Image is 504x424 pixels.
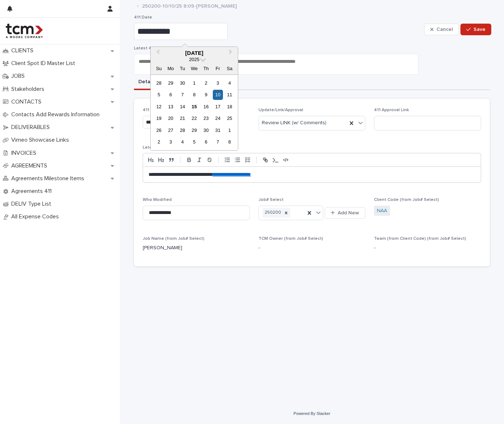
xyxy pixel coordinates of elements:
[201,90,211,100] div: Choose Thursday, October 9th, 2025
[377,207,387,215] a: NAA
[154,90,164,100] div: Choose Sunday, October 5th, 2025
[134,75,159,90] button: Details
[189,90,199,100] div: Choose Wednesday, October 8th, 2025
[189,102,199,112] div: Choose Wednesday, October 15th, 2025
[213,90,223,100] div: Choose Friday, October 10th, 2025
[154,102,164,112] div: Choose Sunday, October 12th, 2025
[8,60,81,67] p: Client Spot ID Master List
[8,124,56,131] p: DELIVERABLES
[8,111,105,118] p: Contacts Add Rewards Information
[201,102,211,112] div: Choose Thursday, October 16th, 2025
[225,78,235,88] div: Choose Saturday, October 4th, 2025
[166,113,175,123] div: Choose Monday, October 20th, 2025
[134,15,152,20] span: 411 Date
[154,113,164,123] div: Choose Sunday, October 19th, 2025
[259,244,366,252] p: -
[8,137,75,144] p: Vimeo Showcase Links
[225,137,235,147] div: Choose Saturday, November 8th, 2025
[424,24,459,35] button: Cancel
[178,125,187,135] div: Choose Tuesday, October 28th, 2025
[213,78,223,88] div: Choose Friday, October 3rd, 2025
[473,27,485,32] span: Save
[153,77,235,148] div: month 2025-10
[225,102,235,112] div: Choose Saturday, October 18th, 2025
[225,125,235,135] div: Choose Saturday, November 1st, 2025
[154,137,164,147] div: Choose Sunday, November 2nd, 2025
[201,64,211,73] div: Th
[8,47,39,54] p: CLIENTS
[8,86,50,93] p: Stakeholders
[225,90,235,100] div: Choose Saturday, October 11th, 2025
[201,113,211,123] div: Choose Thursday, October 23rd, 2025
[262,119,326,127] span: Review LINK (w/ Comments)
[225,113,235,123] div: Choose Saturday, October 25th, 2025
[213,113,223,123] div: Choose Friday, October 24th, 2025
[8,98,47,105] p: CONTACTS
[166,102,175,112] div: Choose Monday, October 13th, 2025
[201,137,211,147] div: Choose Thursday, November 6th, 2025
[213,102,223,112] div: Choose Friday, October 17th, 2025
[293,411,330,416] a: Powered By Stacker
[8,73,31,80] p: JOBS
[178,113,187,123] div: Choose Tuesday, October 21st, 2025
[189,113,199,123] div: Choose Wednesday, October 22nd, 2025
[166,90,175,100] div: Choose Monday, October 6th, 2025
[143,145,164,150] span: Latest 411
[143,108,161,112] span: 411 Date
[436,27,453,32] span: Cancel
[8,201,57,207] p: DELIV Type List
[8,188,57,195] p: Agreements 411
[166,64,175,73] div: Mo
[374,108,409,112] span: 411 Approval Link
[225,64,235,73] div: Sa
[151,48,163,59] button: Previous Month
[178,64,187,73] div: Tu
[178,78,187,88] div: Choose Tuesday, September 30th, 2025
[154,78,164,88] div: Choose Sunday, September 28th, 2025
[201,125,211,135] div: Choose Thursday, October 30th, 2025
[201,78,211,88] div: Choose Thursday, October 2nd, 2025
[134,46,155,51] span: Latest 411
[460,24,491,35] button: Save
[325,207,365,219] button: Add New
[166,125,175,135] div: Choose Monday, October 27th, 2025
[189,64,199,73] div: We
[213,125,223,135] div: Choose Friday, October 31st, 2025
[178,137,187,147] div: Choose Tuesday, November 4th, 2025
[259,108,303,112] span: Update/Link/Approval
[189,57,199,62] span: 2025
[178,90,187,100] div: Choose Tuesday, October 7th, 2025
[189,125,199,135] div: Choose Wednesday, October 29th, 2025
[8,150,42,157] p: INVOICES
[8,175,90,182] p: Agreements Milestone Items
[8,213,65,220] p: All Expense Codes
[6,24,43,38] img: 4hMmSqQkux38exxPVZHQ
[213,64,223,73] div: Fr
[259,237,323,241] span: TCM Owner (from Job# Select)
[166,78,175,88] div: Choose Monday, September 29th, 2025
[263,208,282,218] div: 250200
[178,102,187,112] div: Choose Tuesday, October 14th, 2025
[225,48,237,59] button: Next Month
[154,125,164,135] div: Choose Sunday, October 26th, 2025
[143,237,204,241] span: Job Name (from Job# Select)
[189,137,199,147] div: Choose Wednesday, November 5th, 2025
[374,237,466,241] span: Team (from Client Code) (from Job# Select)
[338,210,359,215] span: Add New
[151,50,238,56] div: [DATE]
[154,64,164,73] div: Su
[259,198,284,202] span: Job# Select
[189,78,199,88] div: Choose Wednesday, October 1st, 2025
[213,137,223,147] div: Choose Friday, November 7th, 2025
[143,198,172,202] span: Who Modified
[374,244,481,252] p: -
[374,198,439,202] span: Client Code (from Job# Select)
[8,162,53,169] p: AGREEMENTS
[166,137,175,147] div: Choose Monday, November 3rd, 2025
[143,244,250,252] p: [PERSON_NAME]
[142,1,237,9] p: 250200-10/10/25 8:09-[PERSON_NAME]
